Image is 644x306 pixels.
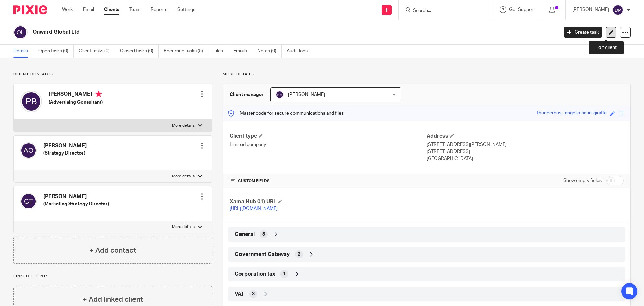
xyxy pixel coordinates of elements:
[563,177,602,184] label: Show empty fields
[151,6,167,13] a: Reports
[95,91,102,97] i: Primary
[33,29,449,36] h2: Onward Global Ltd
[427,141,624,148] p: [STREET_ADDRESS][PERSON_NAME]
[287,45,313,58] a: Audit logs
[230,141,427,148] p: Limited company
[283,271,286,277] span: 1
[230,91,264,98] h3: Client manager
[233,45,252,58] a: Emails
[13,45,33,58] a: Details
[235,291,244,298] span: VAT
[13,72,212,77] p: Client contacts
[13,274,212,279] p: Linked clients
[164,45,208,58] a: Recurring tasks (5)
[509,7,535,12] span: Get Support
[49,99,103,106] h5: (Advertising Consultant)
[412,8,473,14] input: Search
[13,25,28,39] img: svg%3E
[104,6,119,13] a: Clients
[298,251,300,258] span: 2
[230,178,427,184] h4: CUSTOM FIELDS
[20,142,37,159] img: svg%3E
[230,198,427,205] h4: Xama Hub 01) URL
[38,45,74,58] a: Open tasks (0)
[427,148,624,155] p: [STREET_ADDRESS]
[213,45,228,58] a: Files
[43,150,87,157] h5: (Strategy Director)
[83,294,143,305] h4: + Add linked client
[228,110,344,117] p: Master code for secure communications and files
[612,5,623,15] img: svg%3E
[172,123,195,128] p: More details
[13,5,47,14] img: Pixie
[43,142,87,149] h4: [PERSON_NAME]
[230,133,427,140] h4: Client type
[79,45,115,58] a: Client tasks (0)
[235,231,255,238] span: General
[223,72,631,77] p: More details
[83,6,94,13] a: Email
[276,91,284,99] img: svg%3E
[288,92,325,97] span: [PERSON_NAME]
[177,6,195,13] a: Settings
[262,231,265,238] span: 8
[252,291,255,297] span: 3
[563,27,602,38] a: Create task
[43,201,109,207] h5: (Marketing Strategy Director)
[62,6,73,13] a: Work
[172,224,195,230] p: More details
[230,206,278,211] a: [URL][DOMAIN_NAME]
[129,6,141,13] a: Team
[537,110,607,117] div: thunderous-tangello-satin-giraffe
[427,133,624,140] h4: Address
[427,155,624,162] p: [GEOGRAPHIC_DATA]
[20,193,37,209] img: svg%3E
[43,193,109,200] h4: [PERSON_NAME]
[572,6,609,13] p: [PERSON_NAME]
[89,245,136,256] h4: + Add contact
[20,91,42,112] img: svg%3E
[172,174,195,179] p: More details
[235,251,290,258] span: Government Gateway
[235,271,275,278] span: Corporation tax
[49,91,103,99] h4: [PERSON_NAME]
[257,45,282,58] a: Notes (0)
[120,45,159,58] a: Closed tasks (0)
